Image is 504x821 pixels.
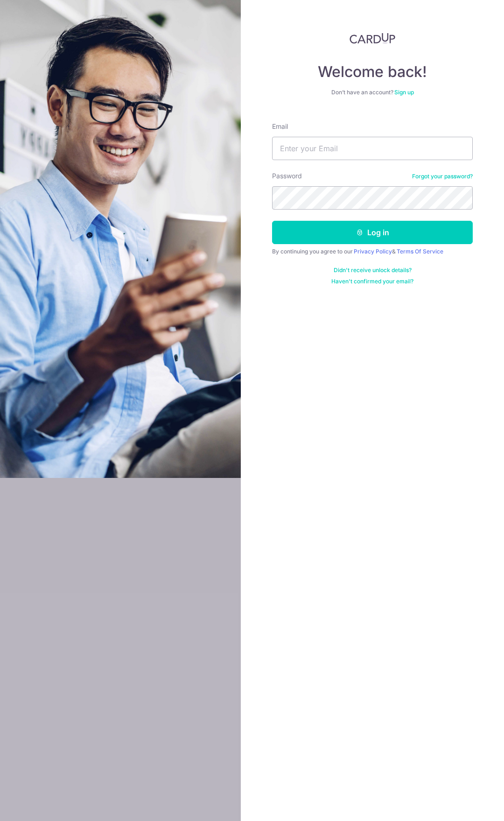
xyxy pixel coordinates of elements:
label: Password [272,171,302,181]
a: Terms Of Service [397,248,443,255]
a: Sign up [394,89,414,96]
a: Privacy Policy [354,248,392,255]
a: Forgot your password? [412,173,473,180]
button: Log in [272,221,473,244]
div: Don’t have an account? [272,89,473,96]
div: By continuing you agree to our & [272,248,473,255]
a: Didn't receive unlock details? [334,267,412,274]
h4: Welcome back! [272,63,473,81]
a: Haven't confirmed your email? [331,278,413,285]
label: Email [272,122,288,131]
img: CardUp Logo [350,33,395,44]
input: Enter your Email [272,137,473,160]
